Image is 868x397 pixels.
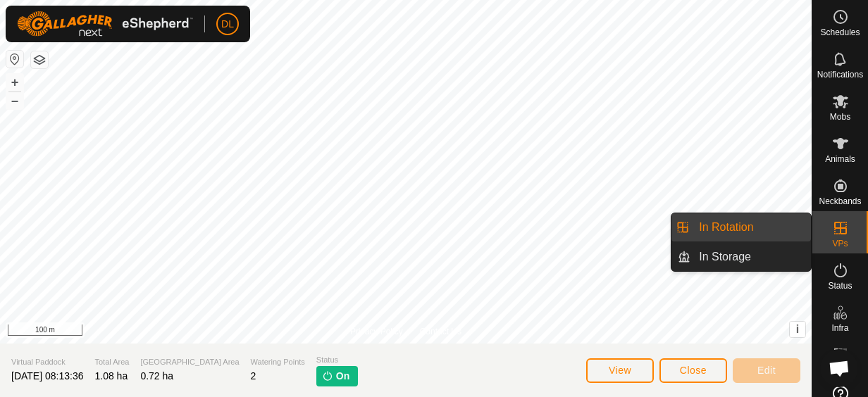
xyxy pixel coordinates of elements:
[322,370,333,382] img: turn-on
[820,349,858,387] div: Open chat
[11,356,83,368] span: Virtual Paddock
[671,243,811,271] li: In Storage
[796,323,799,335] span: i
[94,356,129,368] span: Total Area
[609,365,631,376] span: View
[221,17,234,32] span: DL
[825,155,855,163] span: Animals
[31,51,48,68] button: Map Layers
[690,213,811,241] a: In Rotation
[671,213,811,241] li: In Rotation
[831,324,848,332] span: Infra
[817,70,863,79] span: Notifications
[17,11,193,37] img: Gallagher Logo
[420,325,461,338] a: Contact Us
[11,370,83,382] span: [DATE] 08:13:36
[140,356,239,368] span: [GEOGRAPHIC_DATA] Area
[251,370,256,382] span: 2
[757,365,776,376] span: Edit
[832,239,848,248] span: VPs
[830,113,850,121] span: Mobs
[586,358,654,383] button: View
[733,358,800,383] button: Edit
[251,356,305,368] span: Watering Points
[316,354,358,366] span: Status
[680,365,707,376] span: Close
[790,322,805,337] button: i
[699,248,751,265] span: In Storage
[819,197,861,206] span: Neckbands
[828,282,852,290] span: Status
[823,366,857,374] span: Heatmap
[820,28,860,37] span: Schedules
[350,325,403,338] a: Privacy Policy
[6,92,23,109] button: –
[336,369,349,384] span: On
[699,219,753,236] span: In Rotation
[690,243,811,271] a: In Storage
[659,358,727,383] button: Close
[6,74,23,91] button: +
[94,370,128,382] span: 1.08 ha
[140,370,173,382] span: 0.72 ha
[6,51,23,68] button: Reset Map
